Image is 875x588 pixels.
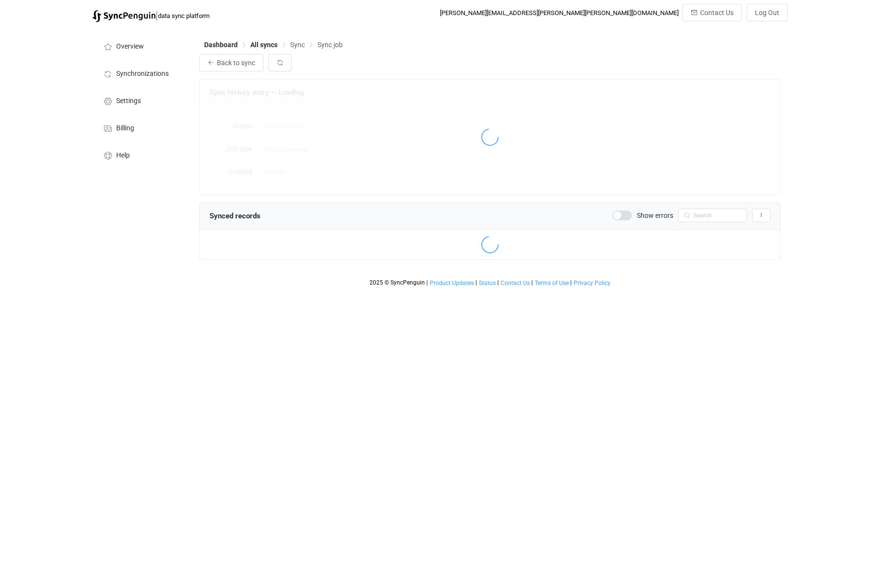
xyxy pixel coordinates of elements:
a: Privacy Policy [573,280,611,286]
span: Synced records [210,212,261,220]
a: |data sync platform [92,9,210,22]
span: Status [479,280,496,286]
span: Overview [116,43,144,51]
a: Help [92,141,190,168]
a: Status [478,280,496,286]
span: | [475,279,477,286]
img: syncpenguin.svg [92,10,156,22]
span: | [426,279,428,286]
button: Contact Us [682,4,742,21]
span: | [497,279,499,286]
a: Terms of Use [534,280,569,286]
span: All syncs [250,41,278,49]
a: Contact Us [500,280,530,286]
span: Log Out [755,9,779,17]
span: Synchronizations [116,70,169,78]
span: | [156,9,158,22]
button: Log Out [747,4,787,21]
a: Billing [92,114,190,141]
input: Search [678,209,747,222]
div: [PERSON_NAME][EMAIL_ADDRESS][PERSON_NAME][PERSON_NAME][DOMAIN_NAME] [440,9,679,17]
span: Settings [116,97,141,105]
span: Contact Us [700,9,734,17]
span: Contact Us [501,280,530,286]
span: | [531,279,533,286]
span: Sync job [317,41,343,49]
span: Sync [290,41,305,49]
span: Show errors [637,212,673,219]
span: Billing [116,125,134,132]
a: Synchronizations [92,59,190,87]
a: Settings [92,87,190,114]
span: Back to sync [217,59,255,67]
span: | [570,279,572,286]
span: Help [116,152,130,160]
a: Overview [92,32,190,59]
button: Back to sync [199,54,263,71]
span: 2025 © SyncPenguin [369,279,425,286]
div: Breadcrumb [204,41,343,48]
span: Dashboard [204,41,238,49]
a: Product Updates [429,280,474,286]
span: Terms of Use [535,280,569,286]
span: data sync platform [158,12,210,19]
